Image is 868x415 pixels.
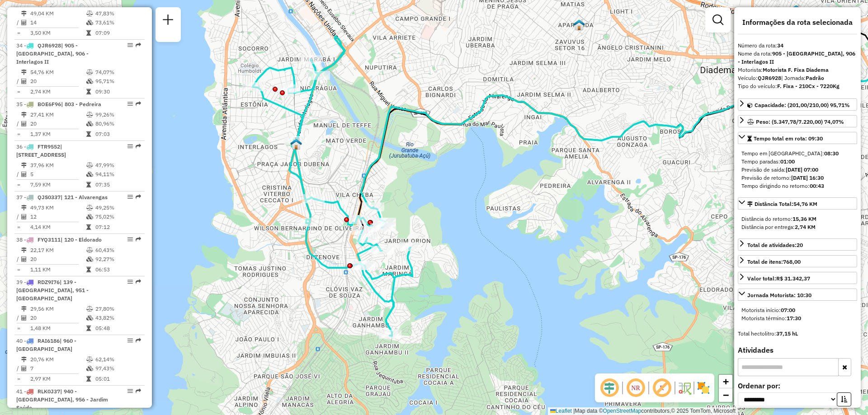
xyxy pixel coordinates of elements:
[95,110,141,119] td: 99,26%
[30,324,86,333] td: 1,48 KM
[38,42,61,49] span: QJR6928
[21,366,27,371] i: Total de Atividades
[738,255,857,267] a: Total de itens:768,00
[95,119,141,128] td: 80,96%
[790,5,802,16] img: DS Teste
[806,75,824,81] strong: Padrão
[30,364,86,373] td: 7
[30,161,86,170] td: 37,96 KM
[781,307,795,313] strong: 07:00
[755,102,850,108] span: Capacidade: (201,00/210,00) 95,71%
[738,42,857,50] div: Número da rota:
[127,194,133,200] em: Opções
[16,101,101,107] span: 35 -
[86,376,91,382] i: Tempo total em rota
[30,355,86,364] td: 20,76 KM
[136,237,141,242] em: Rota exportada
[61,236,102,243] span: | 120 - Eldorado
[21,357,27,362] i: Distância Total
[86,224,91,230] i: Tempo total em rota
[573,408,575,414] span: |
[30,223,86,232] td: 4,14 KM
[38,279,60,285] span: RDZ9I76
[136,194,141,200] em: Rota exportada
[793,201,817,207] span: 54,76 KM
[95,170,141,179] td: 94,11%
[86,315,93,321] i: % de utilização da cubagem
[696,381,711,395] img: Exibir/Ocultar setores
[95,255,141,264] td: 92,27%
[738,66,857,74] div: Motorista:
[86,20,93,25] i: % de utilização da cubagem
[61,194,108,201] span: | 121 - Alvarengas
[16,180,21,189] td: =
[95,9,141,18] td: 47,83%
[738,303,857,326] div: Jornada Motorista: 10:30
[599,377,620,399] span: Ocultar deslocamento
[21,79,27,84] i: Total de Atividades
[756,118,844,125] span: Peso: (5.347,78/7.220,00) 74,07%
[95,18,141,27] td: 73,61%
[30,77,86,86] td: 20
[738,346,857,354] h4: Atividades
[738,211,857,235] div: Distância Total:54,76 KM
[86,172,93,177] i: % de utilização da cubagem
[16,18,21,27] td: /
[136,388,141,394] em: Rota exportada
[95,304,141,313] td: 27,80%
[30,28,86,37] td: 3,50 KM
[30,212,86,221] td: 12
[548,407,738,415] div: Map data © contributors,© 2025 TomTom, Microsoft
[86,256,93,262] i: % de utilização da cubagem
[95,180,141,189] td: 07:35
[783,258,801,265] strong: 768,00
[127,237,133,242] em: Opções
[758,75,781,81] strong: QJR6928
[21,315,27,321] i: Total de Atividades
[95,355,141,364] td: 62,14%
[21,172,27,177] i: Total de Atividades
[777,42,783,49] strong: 34
[21,20,27,25] i: Total de Atividades
[86,357,93,362] i: % de utilização do peso
[791,174,824,181] strong: [DATE] 16:30
[95,313,141,322] td: 43,82%
[95,265,141,274] td: 06:53
[786,166,818,173] strong: [DATE] 07:00
[16,324,21,333] td: =
[795,224,816,230] strong: 2,74 KM
[709,11,727,29] a: Exibir filtros
[738,74,857,82] div: Veículo:
[86,205,93,210] i: % de utilização do peso
[747,200,817,208] div: Distância Total:
[741,223,854,231] div: Distância por entrega:
[61,101,101,107] span: | 803 - Pedreira
[86,163,93,168] i: % de utilização do peso
[30,313,86,322] td: 20
[127,42,133,48] em: Opções
[603,408,642,414] a: OpenStreetMap
[38,194,61,201] span: QJS0337
[738,82,857,90] div: Tipo do veículo:
[16,42,89,65] span: | 905 - [GEOGRAPHIC_DATA], 906 - Interlagos II
[21,112,27,117] i: Distância Total
[86,306,93,312] i: % de utilização do peso
[747,258,801,266] div: Total de itens:
[738,146,857,194] div: Tempo total em rota: 09:30
[38,101,61,107] span: BOE6F96
[824,150,839,157] strong: 08:30
[763,66,829,73] strong: Motorista F. Fixa Diadema
[738,50,857,66] div: Nome da rota:
[30,255,86,264] td: 20
[16,279,89,302] span: 39 -
[16,313,21,322] td: /
[21,163,27,168] i: Distância Total
[86,366,93,371] i: % de utilização da cubagem
[21,214,27,219] i: Total de Atividades
[787,315,801,322] strong: 17:30
[95,212,141,221] td: 75,02%
[30,68,86,77] td: 54,76 KM
[719,388,732,402] a: Zoom out
[38,388,60,395] span: RLK0J37
[747,291,811,299] div: Jornada Motorista: 10:30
